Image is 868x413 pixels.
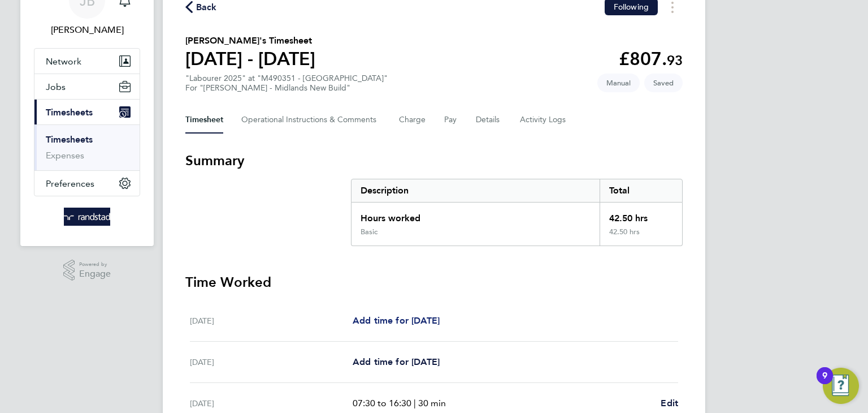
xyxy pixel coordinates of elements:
[46,178,94,189] span: Preferences
[353,356,440,367] span: Add time for [DATE]
[46,150,84,161] a: Expenses
[190,355,353,369] div: [DATE]
[63,260,111,281] a: Powered byEngage
[520,106,567,134] button: Activity Logs
[353,355,440,369] a: Add time for [DATE]
[667,52,683,68] span: 93
[353,314,440,328] a: Add time for [DATE]
[600,227,682,246] div: 42.50 hrs
[185,106,223,134] button: Timesheet
[353,315,440,326] span: Add time for [DATE]
[600,179,682,202] div: Total
[46,107,93,118] span: Timesheets
[361,227,377,236] div: Basic
[34,208,140,226] a: Go to home page
[418,398,446,408] span: 30 min
[185,152,683,170] h3: Summary
[79,269,111,279] span: Engage
[822,376,827,390] div: 9
[185,34,315,48] h2: [PERSON_NAME]'s Timesheet
[600,203,682,227] div: 42.50 hrs
[353,398,411,408] span: 07:30 to 16:30
[241,106,381,134] button: Operational Instructions & Comments
[619,48,683,70] app-decimal: £807.
[614,2,649,12] span: Following
[823,368,859,404] button: Open Resource Center, 9 new notifications
[34,23,140,37] span: Joshua Bicknell
[34,124,140,170] div: Timesheets
[185,48,315,70] h1: [DATE] - [DATE]
[34,100,140,124] button: Timesheets
[185,273,683,291] h3: Time Worked
[414,398,416,408] span: |
[64,208,111,226] img: randstad-logo-retina.png
[661,397,678,410] a: Edit
[190,314,353,328] div: [DATE]
[34,171,140,196] button: Preferences
[34,74,140,99] button: Jobs
[185,74,388,93] div: "Labourer 2025" at "M490351 - [GEOGRAPHIC_DATA]"
[351,179,683,246] div: Summary
[399,106,426,134] button: Charge
[351,179,600,202] div: Description
[444,106,458,134] button: Pay
[661,398,678,408] span: Edit
[185,83,388,93] div: For "[PERSON_NAME] - Midlands New Build"
[79,260,111,269] span: Powered by
[644,74,683,92] span: This timesheet is Saved.
[46,134,93,145] a: Timesheets
[46,81,66,92] span: Jobs
[34,49,140,74] button: Network
[351,203,600,227] div: Hours worked
[46,56,81,67] span: Network
[476,106,502,134] button: Details
[597,74,640,92] span: This timesheet was manually created.
[196,1,217,14] span: Back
